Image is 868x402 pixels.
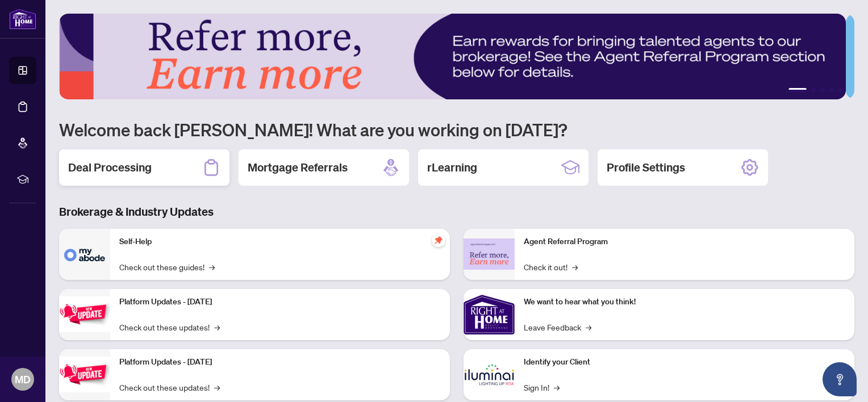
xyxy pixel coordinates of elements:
p: Platform Updates - [DATE] [119,356,441,368]
span: → [214,381,220,393]
p: Platform Updates - [DATE] [119,296,441,308]
a: Check out these updates!→ [119,321,220,333]
span: → [586,321,591,333]
button: 3 [820,88,825,93]
img: Platform Updates - July 21, 2025 [59,296,110,332]
a: Leave Feedback→ [524,321,591,333]
p: Self-Help [119,236,441,248]
button: 4 [829,88,834,93]
img: We want to hear what you think! [464,289,515,340]
a: Check out these guides!→ [119,261,215,273]
span: pushpin [432,233,445,247]
h2: Deal Processing [68,160,152,175]
a: Check it out!→ [524,261,578,273]
span: → [209,261,215,273]
a: Sign In!→ [524,381,560,393]
p: Identify your Client [524,356,845,368]
span: → [572,261,578,273]
h3: Brokerage & Industry Updates [59,204,854,220]
h2: rLearning [427,160,477,175]
img: Slide 0 [59,14,846,99]
a: Check out these updates!→ [119,381,220,393]
p: We want to hear what you think! [524,296,845,308]
p: Agent Referral Program [524,236,845,248]
span: MD [15,371,31,387]
button: 2 [811,88,816,93]
span: → [554,381,560,393]
img: logo [9,9,36,30]
img: Platform Updates - July 8, 2025 [59,357,110,392]
button: 5 [838,88,843,93]
button: 1 [788,88,807,93]
img: Identify your Client [464,349,515,400]
span: → [214,321,220,333]
h2: Mortgage Referrals [248,160,348,175]
button: Open asap [823,362,857,396]
h2: Profile Settings [607,160,685,175]
h1: Welcome back [PERSON_NAME]! What are you working on [DATE]? [59,119,854,140]
img: Agent Referral Program [464,238,515,270]
img: Self-Help [59,229,110,280]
